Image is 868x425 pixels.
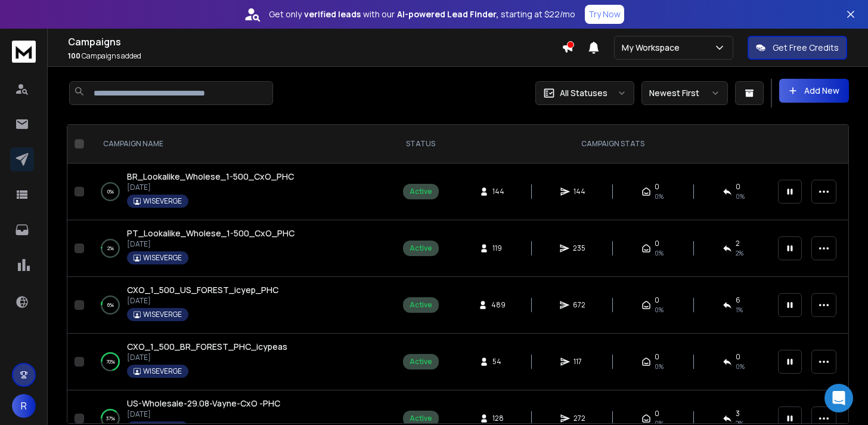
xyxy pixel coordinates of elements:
span: 6 [736,295,740,305]
td: 70%CXO_1_500_BR_FOREST_PHC_icypeas[DATE]WISEVERGE [89,334,387,390]
span: CXO_1_500_US_FOREST_icyep_PHC [127,284,278,295]
span: 235 [573,244,585,253]
p: WISEVERGE [143,253,182,263]
p: WISEVERGE [143,310,182,319]
div: Active [410,187,432,196]
p: 70 % [106,356,115,368]
td: 2%PT_Lookalike_Wholese_1-500_CxO_PHC[DATE]WISEVERGE [89,220,387,277]
th: CAMPAIGN NAME [89,125,387,164]
p: Get only with our starting at $22/mo [269,8,575,20]
button: R [12,394,36,418]
p: [DATE] [127,409,280,419]
span: 100 [68,51,80,61]
p: [DATE] [127,183,294,192]
strong: verified leads [304,8,361,20]
p: 2 % [107,242,114,254]
strong: AI-powered Lead Finder, [397,8,498,20]
span: 0 [655,239,659,248]
span: 0 % [736,192,745,201]
span: 54 [492,357,504,367]
p: All Statuses [560,87,607,99]
span: US-Wholesale-29.08-Vayne-CxO -PHC [127,398,280,409]
td: 6%CXO_1_500_US_FOREST_icyep_PHC[DATE]WISEVERGE [89,277,387,334]
span: 0 [736,182,740,192]
span: 672 [573,300,585,310]
span: 0% [655,362,664,371]
span: 0% [655,248,664,258]
span: 0% [655,192,664,201]
div: Open Intercom Messenger [824,384,853,412]
span: 119 [492,244,504,253]
span: 0 [655,352,659,362]
p: 0 % [107,186,114,198]
span: 272 [573,414,585,423]
a: BR_Lookalike_Wholese_1-500_CxO_PHC [127,171,294,183]
span: 144 [492,187,504,196]
span: 0 [736,352,740,362]
p: [DATE] [127,296,278,306]
div: Active [410,357,432,367]
span: 489 [491,300,506,310]
span: BR_Lookalike_Wholese_1-500_CxO_PHC [127,171,294,182]
p: 37 % [106,412,115,424]
button: Get Free Credits [748,36,847,60]
span: 0 [655,295,659,305]
p: [DATE] [127,239,294,249]
th: STATUS [387,125,454,164]
th: CAMPAIGN STATS [454,125,771,164]
span: CXO_1_500_BR_FOREST_PHC_icypeas [127,341,287,352]
h1: Campaigns [68,35,562,49]
span: 128 [492,414,504,423]
p: WISEVERGE [143,196,182,206]
img: logo [12,41,36,63]
a: CXO_1_500_BR_FOREST_PHC_icypeas [127,341,287,353]
span: 2 % [736,248,743,258]
a: PT_Lookalike_Wholese_1-500_CxO_PHC [127,227,294,239]
span: 1 % [736,305,743,315]
span: 0% [655,305,664,315]
p: Try Now [588,8,621,20]
a: CXO_1_500_US_FOREST_icyep_PHC [127,284,278,296]
p: WISEVERGE [143,367,182,376]
span: 2 [736,239,740,248]
button: Add New [779,79,849,103]
div: Active [410,300,432,310]
span: 3 [736,409,740,418]
span: 0 % [736,362,745,371]
a: US-Wholesale-29.08-Vayne-CxO -PHC [127,398,280,409]
p: My Workspace [622,42,684,54]
p: Campaigns added [68,51,562,61]
p: [DATE] [127,353,287,362]
span: 144 [573,187,585,196]
button: Try Now [585,5,624,24]
span: 0 [655,182,659,192]
button: Newest First [641,81,728,105]
p: 6 % [107,299,114,311]
p: Get Free Credits [773,42,839,54]
div: Active [410,414,432,423]
span: 0 [655,409,659,418]
td: 0%BR_Lookalike_Wholese_1-500_CxO_PHC[DATE]WISEVERGE [89,164,387,220]
span: 117 [573,357,585,367]
div: Active [410,244,432,253]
